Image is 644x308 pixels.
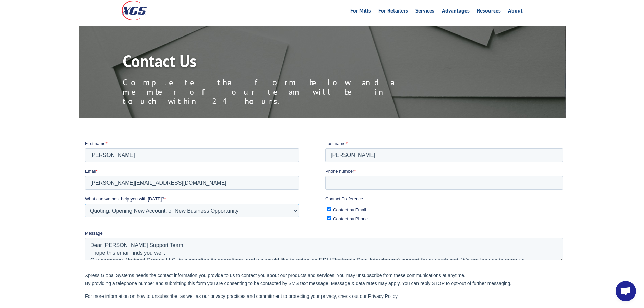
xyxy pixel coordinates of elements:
div: Open chat [616,281,636,301]
a: About [508,8,523,16]
a: Advantages [442,8,470,16]
p: Complete the form below and a member of our team will be in touch within 24 hours. [123,78,427,106]
a: Services [415,8,434,16]
a: Resources [477,8,501,16]
h1: Contact Us [123,53,427,72]
a: For Mills [350,8,371,16]
a: For Retailers [378,8,408,16]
